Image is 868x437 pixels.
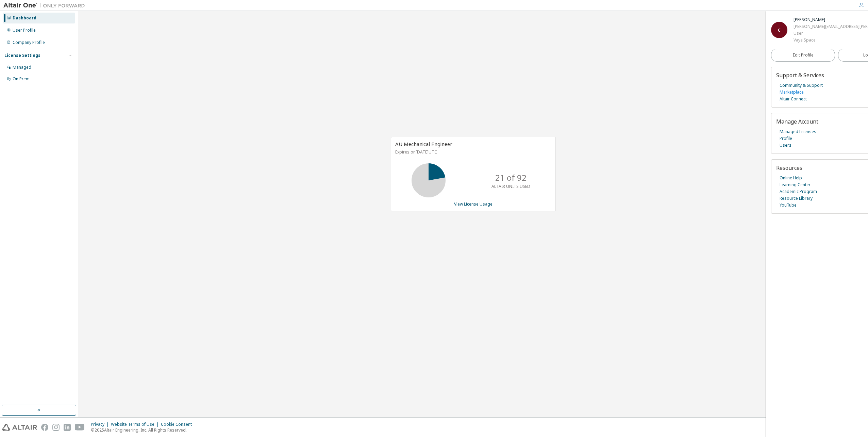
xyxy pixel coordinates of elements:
div: Website Terms of Use [111,422,161,427]
a: Edit Profile [771,49,835,62]
img: linkedin.svg [64,424,71,431]
p: Expires on [DATE] UTC [395,149,550,155]
p: 21 of 92 [495,172,527,183]
a: Profile [780,135,792,142]
a: Altair Connect [780,96,807,102]
span: Support & Services [776,71,824,79]
p: ALTAIR UNITS USED [491,183,530,189]
img: instagram.svg [52,424,60,431]
span: AU Mechanical Engineer [395,141,452,147]
img: youtube.svg [75,424,85,431]
span: Edit Profile [793,52,814,58]
div: User Profile [13,28,36,33]
a: Online Help [780,175,802,181]
a: Learning Center [780,181,811,188]
div: Cookie Consent [161,422,196,427]
span: Resources [776,164,802,172]
span: Manage Account [776,118,818,125]
a: Resource Library [780,195,813,202]
img: altair_logo.svg [2,424,37,431]
div: On Prem [13,76,30,82]
img: Altair One [3,2,88,9]
p: © 2025 Altair Engineering, Inc. All Rights Reserved. [91,427,196,433]
span: C [778,27,781,33]
div: Company Profile [13,40,45,45]
a: YouTube [780,202,797,209]
div: Managed [13,65,31,70]
img: facebook.svg [41,424,48,431]
a: Marketplace [780,89,804,96]
div: Privacy [91,422,111,427]
a: Users [780,142,791,149]
a: Academic Program [780,188,817,195]
a: Community & Support [780,82,823,89]
a: View License Usage [454,201,493,207]
div: Dashboard [13,15,36,21]
div: License Settings [4,53,40,58]
a: Managed Licenses [780,128,816,135]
